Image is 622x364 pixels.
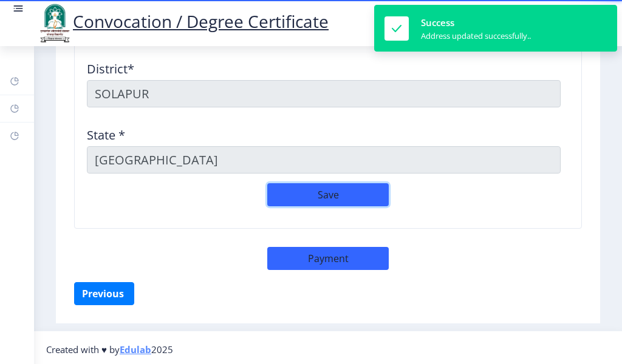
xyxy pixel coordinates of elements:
button: Save [267,183,389,206]
input: District [87,80,561,107]
span: Success [421,16,454,29]
img: logo [36,2,73,44]
label: District* [87,63,134,75]
button: Previous ‍ [74,282,134,305]
label: State * [87,129,125,141]
input: State [87,146,561,174]
a: Convocation / Degree Certificate [36,10,329,33]
button: Payment [267,247,389,270]
div: Address updated successfully.. [421,30,531,41]
a: Edulab [120,343,151,356]
span: Created with ♥ by 2025 [46,343,173,356]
